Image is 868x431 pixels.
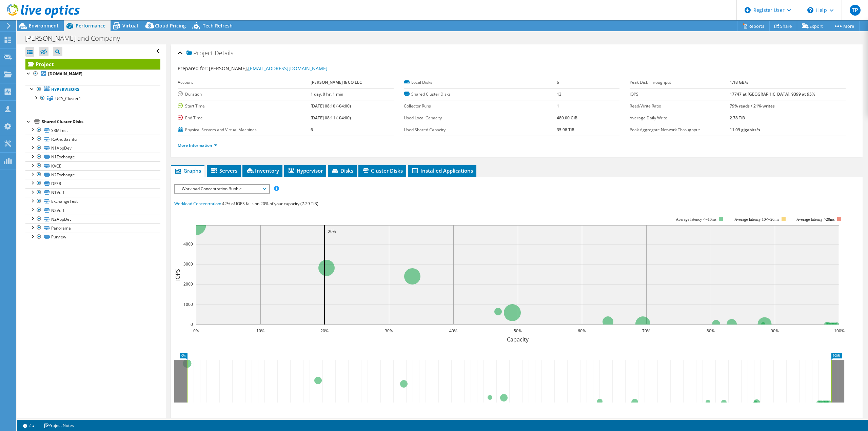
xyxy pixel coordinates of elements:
text: 10% [256,328,264,334]
label: Shared Cluster Disks [404,91,557,98]
span: Cluster Disks [362,167,403,174]
a: KACE [25,161,160,170]
label: Average Daily Write [630,115,730,121]
span: Inventory [246,167,279,174]
a: Hypervisors [25,85,160,94]
text: Capacity [507,336,529,343]
text: 100% [834,328,845,334]
div: Shared Cluster Disks [42,118,160,126]
a: ExchangeTest [25,197,160,206]
b: 1 [557,103,559,109]
svg: \n [807,7,813,13]
span: 42% of IOPS falls on 20% of your capacity (7.29 TiB) [222,201,318,207]
b: 11.09 gigabits/s [730,127,760,133]
a: Panorama [25,223,160,232]
a: More Information [178,142,217,148]
tspan: Average latency 10<=20ms [734,217,779,222]
span: Graphs [174,167,201,174]
span: Servers [210,167,237,174]
span: Cloud Pricing [155,22,186,29]
b: [DOMAIN_NAME] [48,71,82,77]
b: 6 [557,79,559,85]
label: Used Shared Capacity [404,126,557,133]
text: 1000 [183,301,193,307]
a: Project [25,59,160,70]
a: 2 [18,421,39,430]
text: 2000 [183,281,193,287]
b: 35.98 TiB [557,127,574,133]
label: Prepared for: [178,65,208,72]
h1: [PERSON_NAME] and Company [22,35,131,42]
span: Hypervisor [288,167,323,174]
text: 50% [514,328,522,334]
label: IOPS [630,91,730,98]
text: 20% [328,229,336,234]
b: 13 [557,91,561,97]
span: Performance [76,22,105,29]
span: Project [186,50,213,57]
a: N1AppDev [25,144,160,153]
span: Environment [29,22,59,29]
a: SRMTest [25,126,160,135]
span: Installed Applications [411,167,473,174]
a: N1Exchange [25,153,160,161]
a: Reports [737,21,770,31]
span: UCS_Cluster1 [55,96,81,101]
text: 0% [193,328,199,334]
b: 480.00 GiB [557,115,577,121]
label: Local Disks [404,79,557,86]
b: [DATE] 08:11 (-04:00) [311,115,351,121]
text: IOPS [174,269,181,281]
span: [PERSON_NAME], [209,65,328,72]
text: 3000 [183,261,193,267]
span: Disks [331,167,353,174]
b: [DATE] 08:10 (-04:00) [311,103,351,109]
a: UCS_Cluster1 [25,94,160,103]
text: 0 [191,321,193,327]
b: 2.78 TiB [730,115,745,121]
b: 17747 at [GEOGRAPHIC_DATA], 9399 at 95% [730,91,815,97]
a: N2Vol1 [25,206,160,215]
label: End Time [178,115,311,121]
a: Share [769,21,797,31]
text: 40% [449,328,457,334]
text: 80% [707,328,715,334]
label: Start Time [178,103,311,110]
a: N1Vol1 [25,188,160,197]
label: Read/Write Ratio [630,103,730,110]
b: 6 [311,127,313,133]
span: Virtual [122,22,138,29]
a: N2AppDev [25,215,160,223]
b: 1 day, 0 hr, 1 min [311,91,343,97]
label: Peak Disk Throughput [630,79,730,86]
a: More [828,21,860,31]
label: Collector Runs [404,103,557,110]
a: Purview [25,233,160,241]
a: [DOMAIN_NAME] [25,70,160,78]
span: TP [850,5,861,16]
text: 30% [385,328,393,334]
a: [EMAIL_ADDRESS][DOMAIN_NAME] [248,65,328,72]
text: 60% [578,328,586,334]
a: Export [797,21,828,31]
b: [PERSON_NAME] & CO LLC [311,79,362,85]
b: 1.18 GB/s [730,79,748,85]
span: Workload Concentration Bubble [178,185,265,193]
label: Peak Aggregate Network Throughput [630,126,730,133]
text: 4000 [183,241,193,247]
text: 70% [642,328,650,334]
a: Project Notes [39,421,79,430]
text: 90% [771,328,779,334]
tspan: Average latency <=10ms [676,217,716,222]
span: Tech Refresh [203,22,233,29]
span: Workload Concentration: [174,201,221,207]
a: N2Exchange [25,170,160,179]
b: 79% reads / 21% writes [730,103,775,109]
a: DFSR [25,179,160,188]
label: Used Local Capacity [404,115,557,121]
label: Duration [178,91,311,98]
label: Physical Servers and Virtual Machines [178,126,311,133]
label: Account [178,79,311,86]
text: 20% [320,328,329,334]
text: Average latency >20ms [796,217,835,222]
